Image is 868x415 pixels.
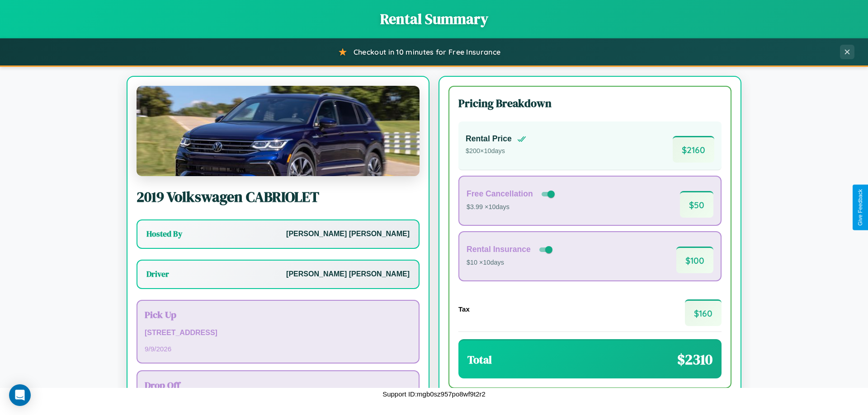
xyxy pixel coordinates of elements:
h1: Rental Summary [9,9,859,29]
h3: Total [467,352,492,367]
span: $ 50 [680,191,713,218]
img: Volkswagen CABRIOLET [137,86,420,176]
span: $ 2310 [677,350,712,369]
p: $ 200 × 10 days [466,145,526,157]
h4: Rental Insurance [467,245,531,254]
span: Checkout in 10 minutes for Free Insurance [354,47,500,56]
p: [PERSON_NAME] [PERSON_NAME] [286,228,410,241]
span: $ 100 [676,247,713,273]
h3: Drop Off [145,378,411,392]
p: 9 / 9 / 2026 [145,343,411,355]
p: [PERSON_NAME] [PERSON_NAME] [286,268,410,281]
h3: Driver [146,269,169,280]
h3: Pick Up [145,308,411,321]
p: Support ID: mgb0sz957po8wf9t2r2 [382,388,486,400]
h2: 2019 Volkswagen CABRIOLET [137,187,420,207]
h4: Free Cancellation [467,189,533,199]
h3: Pricing Breakdown [458,96,722,111]
p: $3.99 × 10 days [467,201,557,213]
p: $10 × 10 days [467,257,554,269]
span: $ 2160 [673,136,714,163]
h4: Rental Price [466,134,512,144]
p: [STREET_ADDRESS] [145,326,411,340]
span: $ 160 [685,299,722,326]
h4: Tax [458,305,470,313]
h3: Hosted By [146,228,182,239]
div: Open Intercom Messenger [9,384,31,406]
div: Give Feedback [857,189,863,226]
